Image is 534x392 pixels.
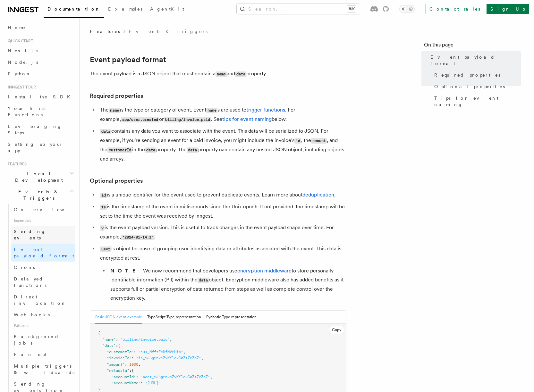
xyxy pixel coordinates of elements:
span: Fan out [14,352,47,357]
a: Python [5,68,75,79]
li: - We now recommend that developers use to store personally identifiable information (PII) within ... [108,266,346,303]
li: is the timestamp of the event in milliseconds since the Unix epoch. If not provided, the timestam... [98,202,346,221]
code: "2024-01-14.1" [121,235,155,240]
span: Event payload format [14,247,74,258]
span: Install the SDK [8,94,74,99]
span: Overview [14,207,80,212]
span: "amount" [107,362,125,367]
span: "acct_1J5g2n2eZvKYlo2C0Z1Z2Z3Z" [140,375,210,379]
button: Toggle dark mode [399,5,415,13]
span: , [210,375,212,379]
span: : [131,356,134,360]
span: , [138,362,140,367]
span: "name" [102,337,116,342]
a: Event payload format [90,55,166,64]
code: app/user.created [121,117,159,122]
code: data [145,147,156,153]
a: Your first Functions [5,103,75,121]
span: } [98,387,100,392]
code: data [235,71,246,77]
span: 1000 [129,362,138,367]
button: Pydantic Type representation [206,311,257,324]
a: Required properties [90,91,143,100]
code: name [109,108,120,113]
li: contains any data you want to associate with the event. This data will be serialized to JSON. For... [98,127,346,163]
span: Features [5,162,27,167]
span: : [134,350,136,354]
a: Tips for event naming [432,92,521,110]
span: "customerId" [107,350,134,354]
span: : [125,362,127,367]
code: ts [100,204,107,210]
code: billing/invoice.paid [164,117,211,122]
code: amount [311,138,327,144]
span: "metadata" [107,368,129,373]
strong: NOTE [110,268,140,274]
span: : [116,337,118,342]
li: is object for ease of grouping user-identifying data or attributes associated with the event. Thi... [98,244,346,303]
span: Delayed functions [14,276,47,288]
code: v [100,225,105,231]
code: data [187,147,198,153]
span: Python [8,71,31,76]
span: "in_1J5g2n2eZvKYlo2C0Z1Z2Z3Z" [136,356,201,360]
a: Webhooks [11,309,75,321]
a: Home [5,22,75,33]
span: Node.js [8,60,38,65]
span: , [170,337,172,342]
a: Examples [104,2,146,17]
span: : [129,368,131,373]
code: customerId [107,147,132,153]
span: Your first Functions [8,106,46,117]
a: Optional properties [432,81,521,92]
p: The event payload is a JSON object that must contain a and property. [90,69,346,79]
span: Patterns [11,321,75,331]
button: Events & Triggers [5,186,75,204]
span: Quick start [5,38,33,44]
span: Background jobs [14,334,59,346]
a: encryption middleware [237,268,292,274]
span: Direct invocation [14,294,66,306]
a: Overview [11,204,75,215]
span: "[URL]" [145,381,161,385]
a: Event payload format [11,244,75,262]
a: Optional properties [90,176,143,185]
span: Essentials [11,215,75,226]
span: Required properties [434,72,500,78]
span: , [183,350,185,354]
span: "billing/invoice.paid" [120,337,170,342]
span: Webhooks [14,312,50,317]
a: Sending events [11,226,75,244]
a: Fan out [11,349,75,360]
button: Search...⌘K [237,4,360,14]
a: Documentation [44,2,104,18]
a: deduplication [302,192,334,198]
a: Event payload format [428,51,521,69]
a: Delayed functions [11,273,75,291]
span: Optional properties [434,83,505,90]
code: data [100,129,111,134]
code: name [206,108,217,113]
button: TypeScript Type representation [147,311,201,324]
span: Features [90,28,120,35]
span: { [118,343,120,348]
a: Sign Up [487,4,529,14]
h4: On this page [424,41,521,51]
span: : [116,343,118,348]
a: trigger functions [246,107,285,113]
span: "accountName" [111,381,140,385]
span: Home [8,24,26,31]
a: Direct invocation [11,291,75,309]
span: Leveraging Steps [8,124,62,135]
span: Multiple triggers & wildcards [14,363,74,375]
code: user [100,246,111,252]
span: "accountId" [111,375,136,379]
span: "invoiceId" [107,356,131,360]
a: Leveraging Steps [5,121,75,138]
code: id [100,193,107,198]
span: Events & Triggers [5,188,70,201]
span: , [201,356,203,360]
a: Events & Triggers [129,28,208,35]
span: Tips for event naming [434,95,521,108]
li: is the event payload version. This is useful to track changes in the event payload shape over tim... [98,223,346,242]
